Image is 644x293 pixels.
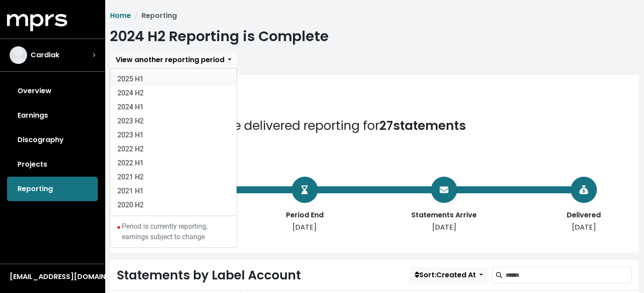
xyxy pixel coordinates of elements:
[131,10,177,21] li: Reporting
[409,222,479,233] div: [DATE]
[7,17,67,27] a: mprs logo
[110,128,237,142] a: 2023 H1
[506,267,632,283] input: Search label accounts
[110,142,237,156] a: 2022 H2
[117,268,301,283] h2: Statements by Label Account
[110,198,237,212] a: 2020 H2
[31,50,59,60] span: Cardiak
[549,210,619,220] div: Delivered
[110,72,237,86] a: 2025 H1
[110,10,131,21] a: Home
[110,28,329,45] h1: 2024 H2 Reporting is Complete
[110,86,237,100] a: 2024 H2
[116,55,224,65] span: View another reporting period
[7,79,98,103] a: Overview
[7,271,98,283] button: [EMAIL_ADDRESS][DOMAIN_NAME]
[409,210,479,220] div: Statements Arrive
[110,184,237,198] a: 2021 H1
[10,46,27,64] img: The selected account / producer
[110,52,237,68] button: View another reporting period
[549,222,619,233] div: [DATE]
[379,117,466,134] b: 27 statements
[110,10,639,21] nav: breadcrumb
[10,272,95,282] div: [EMAIL_ADDRESS][DOMAIN_NAME]
[110,114,237,128] a: 2023 H2
[7,128,98,152] a: Discography
[222,117,466,135] div: We delivered reporting for
[270,222,340,233] div: [DATE]
[7,103,98,128] a: Earnings
[110,170,237,184] a: 2021 H2
[110,100,237,114] a: 2024 H1
[409,267,489,283] button: Sort:Created At
[270,210,340,220] div: Period End
[7,152,98,177] a: Projects
[117,221,230,242] div: Period is currently reporting, earnings subject to change
[110,156,237,170] a: 2022 H1
[415,270,476,280] span: Sort: Created At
